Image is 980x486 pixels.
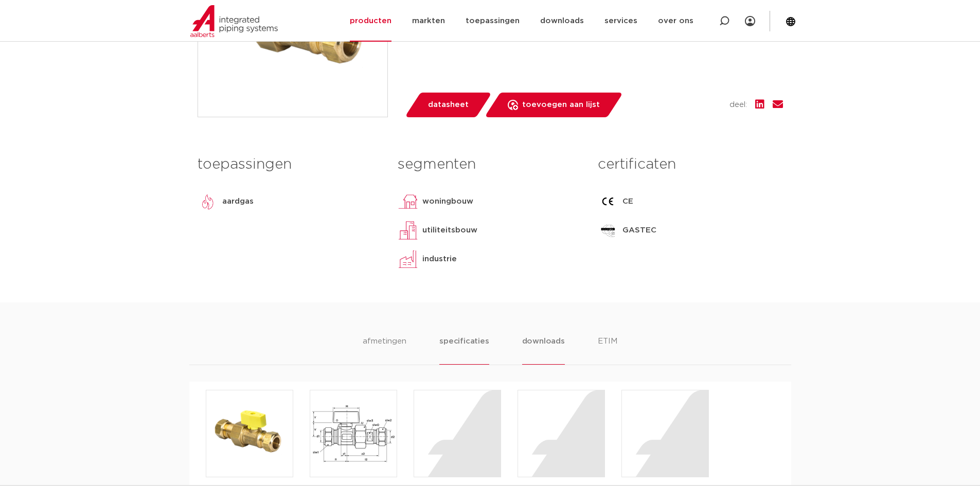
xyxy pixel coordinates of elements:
[198,154,382,175] h3: toepassingen
[522,335,565,365] li: downloads
[222,195,254,208] p: aardgas
[598,335,617,365] li: ETIM
[310,390,397,477] a: image for Diagram
[422,195,473,208] p: woningbouw
[206,390,293,477] a: image for K1025
[422,224,477,237] p: utiliteitsbouw
[398,249,418,269] img: industrie
[598,154,782,175] h3: certificaten
[428,97,469,113] span: datasheet
[439,335,489,365] li: specificaties
[622,195,633,208] p: CE
[404,93,492,117] a: datasheet
[206,390,293,477] img: image for K1025
[422,253,457,265] p: industrie
[398,154,582,175] h3: segmenten
[398,220,418,241] img: utiliteitsbouw
[363,335,406,365] li: afmetingen
[622,224,656,237] p: GASTEC
[598,191,618,212] img: CE
[398,191,418,212] img: woningbouw
[310,390,397,477] img: image for Diagram
[729,99,747,111] span: deel:
[522,97,600,113] span: toevoegen aan lijst
[598,220,618,241] img: GASTEC
[198,191,218,212] img: aardgas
